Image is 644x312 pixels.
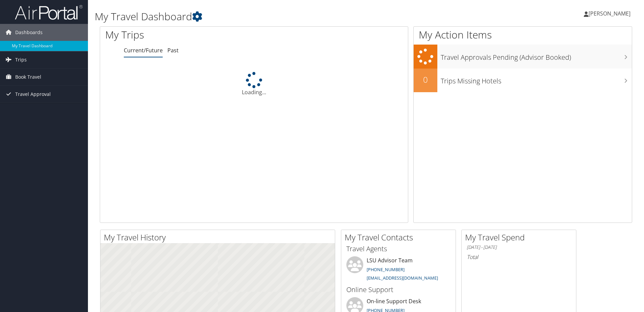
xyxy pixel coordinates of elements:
img: airportal-logo.png [15,4,83,20]
a: 0Trips Missing Hotels [414,69,632,92]
a: Current/Future [124,47,163,54]
h3: Travel Approvals Pending (Advisor Booked) [441,49,632,62]
h1: My Action Items [414,28,632,42]
span: Travel Approval [15,86,51,103]
div: Loading... [100,72,408,96]
h3: Online Support [346,285,451,294]
h2: 0 [414,74,437,85]
span: Book Travel [15,69,41,85]
h2: My Travel Spend [465,232,576,243]
a: Past [167,47,179,54]
a: Travel Approvals Pending (Advisor Booked) [414,45,632,69]
li: LSU Advisor Team [343,256,454,284]
h1: My Trips [105,28,275,42]
h2: My Travel Contacts [345,232,456,243]
h3: Trips Missing Hotels [441,73,632,86]
h6: Total [467,253,571,261]
a: [PHONE_NUMBER] [367,266,405,272]
h2: My Travel History [104,232,335,243]
a: [EMAIL_ADDRESS][DOMAIN_NAME] [367,275,438,281]
span: Trips [15,51,27,68]
span: [PERSON_NAME] [589,10,630,17]
span: Dashboards [15,24,43,41]
a: [PERSON_NAME] [584,3,637,24]
h6: [DATE] - [DATE] [467,244,571,251]
h1: My Travel Dashboard [95,9,456,24]
h3: Travel Agents [346,244,451,254]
